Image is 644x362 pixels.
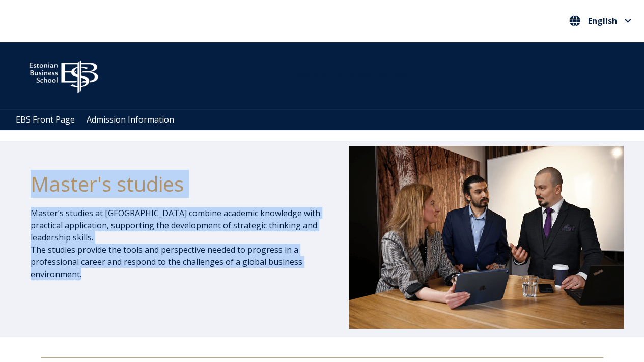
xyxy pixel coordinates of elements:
[31,171,326,197] h1: Master's studies
[20,52,107,96] img: ebs_logo2016_white
[567,13,634,29] nav: Select your language
[16,114,75,125] a: EBS Front Page
[31,207,326,280] p: Master’s studies at [GEOGRAPHIC_DATA] combine academic knowledge with practical application, supp...
[286,70,411,81] span: Community for Growth and Resp
[567,13,634,29] button: English
[588,17,617,25] span: English
[87,114,174,125] a: Admission Information
[349,146,624,329] img: DSC_1073
[10,109,644,130] div: Navigation Menu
